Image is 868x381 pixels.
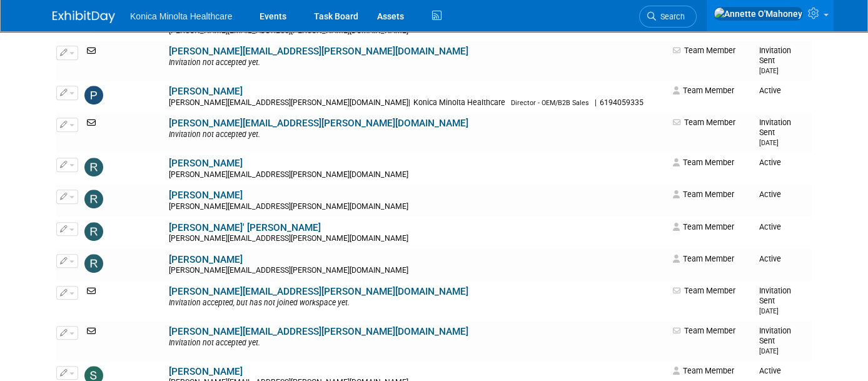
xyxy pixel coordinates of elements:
img: Rachel McKinney [84,158,103,176]
span: Konica Minolta Healthcare [130,11,232,21]
small: [DATE] [759,347,778,355]
a: [PERSON_NAME] [169,366,243,377]
a: [PERSON_NAME] [169,254,243,265]
span: Team Member [673,86,734,95]
div: [PERSON_NAME][EMAIL_ADDRESS][PERSON_NAME][DOMAIN_NAME] [169,266,665,276]
span: Director - OEM/B2B Sales [511,99,589,107]
span: Team Member [673,286,735,295]
span: Invitation Sent [759,118,790,147]
img: Richard whiteford [84,254,103,273]
span: Team Member [673,158,734,167]
span: Search [656,12,685,21]
div: [PERSON_NAME][EMAIL_ADDRESS][PERSON_NAME][DOMAIN_NAME] [169,234,665,244]
img: Patrick Pistacchio [84,86,103,104]
img: Annette O'Mahoney [714,7,803,21]
a: [PERSON_NAME][EMAIL_ADDRESS][PERSON_NAME][DOMAIN_NAME] [169,286,468,297]
small: [DATE] [759,139,778,147]
img: ExhibitDay [53,11,115,23]
span: Invitation Sent [759,326,790,355]
img: Rebecca Ahrendt [84,190,103,208]
span: Team Member [673,254,734,263]
a: [PERSON_NAME] [169,190,243,201]
span: Team Member [673,46,735,55]
div: Invitation not accepted yet. [169,58,665,68]
span: Invitation Sent [759,286,790,315]
a: [PERSON_NAME][EMAIL_ADDRESS][PERSON_NAME][DOMAIN_NAME] [169,46,468,57]
div: [PERSON_NAME][EMAIL_ADDRESS][PERSON_NAME][DOMAIN_NAME] [169,202,665,212]
div: Invitation not accepted yet. [169,338,665,348]
span: | [408,98,410,107]
span: Active [759,158,780,167]
span: Active [759,366,780,375]
a: [PERSON_NAME][EMAIL_ADDRESS][PERSON_NAME][DOMAIN_NAME] [169,118,468,129]
span: Active [759,190,780,199]
span: Team Member [673,222,734,231]
span: Active [759,86,780,95]
span: Team Member [673,190,734,199]
small: [DATE] [759,307,778,315]
span: Invitation Sent [759,46,790,75]
span: Konica Minolta Healthcare [410,98,509,107]
span: | [595,98,597,107]
span: Active [759,222,780,231]
a: [PERSON_NAME] [169,86,243,97]
div: Invitation accepted, but has not joined workspace yet. [169,298,665,308]
a: Search [639,6,697,28]
img: Rene' Andrepont [84,222,103,241]
a: [PERSON_NAME][EMAIL_ADDRESS][PERSON_NAME][DOMAIN_NAME] [169,326,468,337]
div: [PERSON_NAME][EMAIL_ADDRESS][PERSON_NAME][DOMAIN_NAME] [169,170,665,180]
small: [DATE] [759,67,778,75]
a: [PERSON_NAME] [169,158,243,169]
span: 6194059335 [597,98,647,107]
span: Team Member [673,366,734,375]
span: Team Member [673,326,735,335]
span: Team Member [673,118,735,127]
div: [PERSON_NAME][EMAIL_ADDRESS][PERSON_NAME][DOMAIN_NAME] [169,98,665,108]
a: [PERSON_NAME]' [PERSON_NAME] [169,222,321,233]
div: Invitation not accepted yet. [169,130,665,140]
span: Active [759,254,780,263]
